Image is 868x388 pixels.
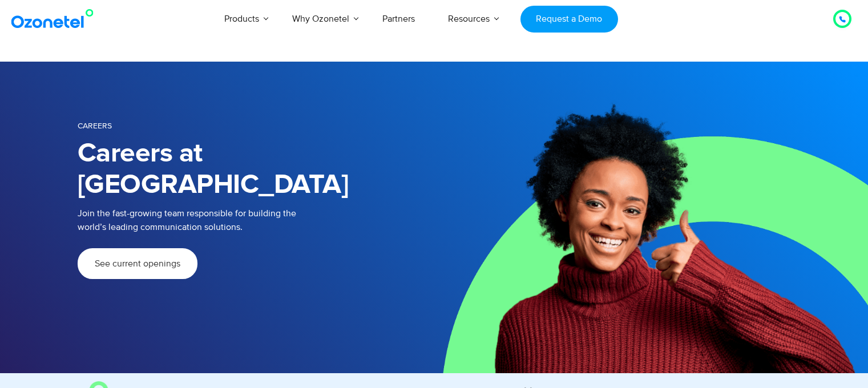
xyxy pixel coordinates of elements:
[95,259,180,268] span: See current openings
[78,121,112,131] span: Careers
[520,6,618,33] a: Request a Demo
[78,138,434,201] h1: Careers at [GEOGRAPHIC_DATA]
[78,248,197,279] a: See current openings
[78,207,417,234] p: Join the fast-growing team responsible for building the world’s leading communication solutions.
